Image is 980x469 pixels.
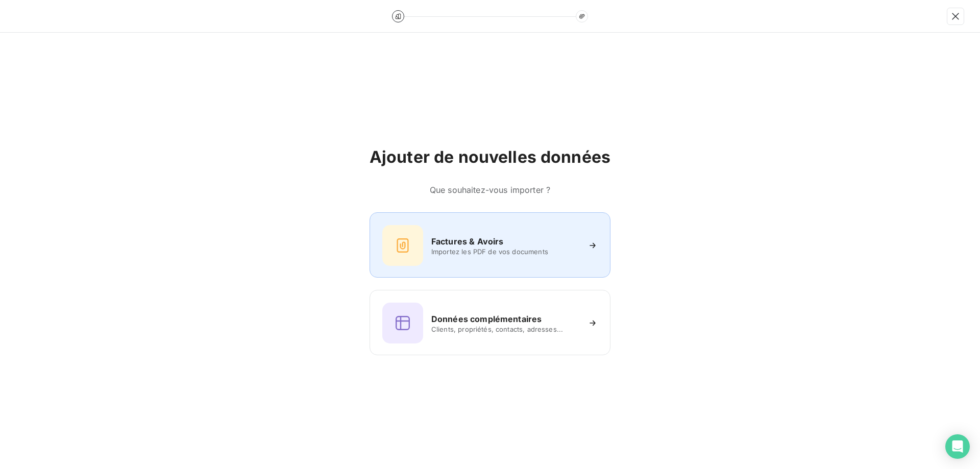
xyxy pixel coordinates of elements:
[431,248,579,256] span: Importez les PDF de vos documents
[431,325,579,333] span: Clients, propriétés, contacts, adresses...
[945,434,970,459] div: Open Intercom Messenger
[370,147,610,167] h2: Ajouter de nouvelles données
[370,184,610,196] h6: Que souhaitez-vous importer ?
[431,313,542,325] h6: Données complémentaires
[431,235,504,248] h6: Factures & Avoirs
